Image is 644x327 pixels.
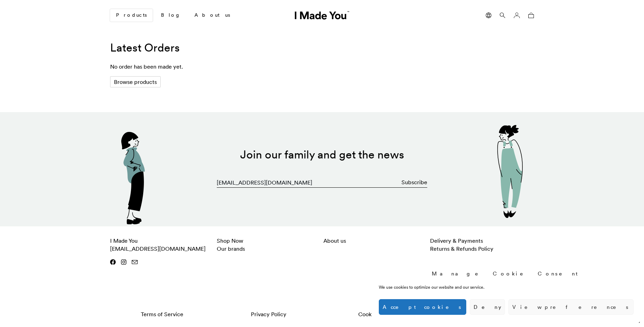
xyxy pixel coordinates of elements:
[110,237,214,253] p: I Made You
[379,299,466,315] button: Accept cookies
[432,270,581,277] div: Manage Cookie Consent
[323,237,346,244] a: About us
[110,63,534,70] p: No order has been made yet.
[508,299,634,315] button: View preferences
[110,245,206,252] a: [EMAIL_ADDRESS][DOMAIN_NAME]
[110,76,161,87] a: Browse products
[217,307,321,321] a: Privacy Policy
[430,237,483,244] a: Delivery & Payments
[155,9,186,21] a: Blog
[130,148,514,161] h2: Join our family and get the news
[379,284,530,290] div: We use cookies to optimize our website and our service.
[110,41,534,54] h2: Latest Orders
[430,245,493,252] a: Returns & Refunds Policy
[323,307,427,321] a: Cookie Policy
[217,237,243,244] a: Shop Now
[401,176,427,189] button: Subscribe
[110,9,153,22] a: Products
[189,9,236,21] a: About us
[470,299,505,315] button: Deny
[217,245,245,252] a: Our brands
[110,307,214,321] a: Terms of Service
